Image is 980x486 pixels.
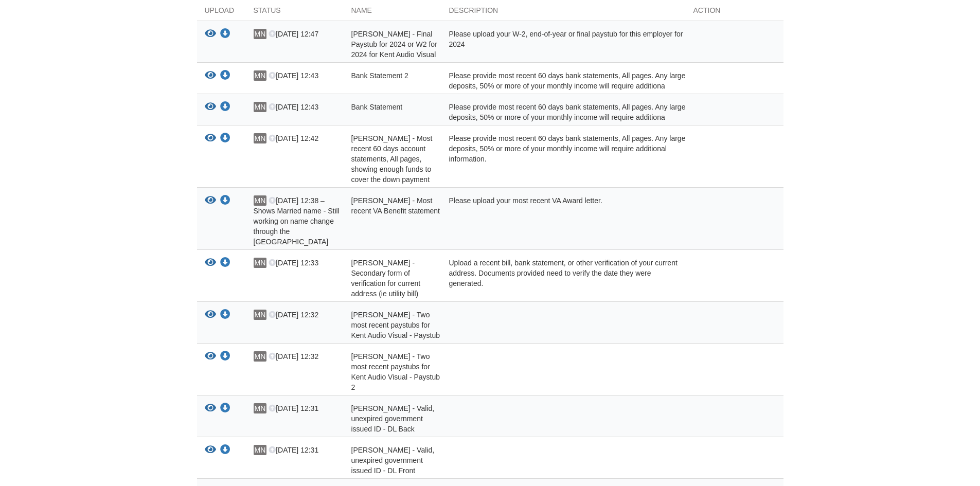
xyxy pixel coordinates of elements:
[269,352,318,361] span: [DATE] 12:32
[220,197,230,205] a: Download Myranda Nevins - Most recent VA Benefit statement
[205,310,216,320] button: View Myranda Nevins - Two most recent paystubs for Kent Audio Visual - Paystub
[269,71,318,80] span: [DATE] 12:43
[351,352,440,391] span: [PERSON_NAME] - Two most recent paystubs for Kent Audio Visual - Paystub 2
[246,5,344,21] div: Status
[205,70,216,81] button: View Bank Statement 2
[220,72,230,80] a: Download Bank Statement 2
[205,133,216,144] button: View Myranda Nevins - Most recent 60 days account statements, All pages, showing enough funds to ...
[254,403,267,413] span: MN
[220,30,230,39] a: Download Myranda Nevins - Final Paystub for 2024 or W2 for 2024 for Kent Audio Visual
[351,404,435,433] span: [PERSON_NAME] - Valid, unexpired government issued ID - DL Back
[254,258,267,268] span: MN
[269,259,318,267] span: [DATE] 12:33
[205,195,216,206] button: View Myranda Nevins - Most recent VA Benefit statement
[205,29,216,40] button: View Myranda Nevins - Final Paystub for 2024 or W2 for 2024 for Kent Audio Visual
[220,259,230,267] a: Download Myranda Nevins - Secondary form of verification for current address (ie utility bill)
[254,102,267,112] span: MN
[441,70,686,91] div: Please provide most recent 60 days bank statements, All pages. Any large deposits, 50% or more of...
[269,103,318,111] span: [DATE] 12:43
[441,29,686,60] div: Please upload your W-2, end-of-year or final paystub for this employer for 2024
[351,446,435,475] span: [PERSON_NAME] - Valid, unexpired government issued ID - DL Front
[351,196,440,215] span: [PERSON_NAME] - Most recent VA Benefit statement
[441,5,686,21] div: Description
[351,134,433,184] span: [PERSON_NAME] - Most recent 60 days account statements, All pages, showing enough funds to cover ...
[254,445,267,455] span: MN
[220,405,230,413] a: Download Myranda Nevins - Valid, unexpired government issued ID - DL Back
[254,310,267,320] span: MN
[254,196,340,246] span: [DATE] 12:38 – Shows Married name - Still working on name change through the [GEOGRAPHIC_DATA]
[269,404,318,412] span: [DATE] 12:31
[220,353,230,361] a: Download Myranda Nevins - Two most recent paystubs for Kent Audio Visual - Paystub 2
[269,30,318,38] span: [DATE] 12:47
[205,351,216,362] button: View Myranda Nevins - Two most recent paystubs for Kent Audio Visual - Paystub 2
[269,311,318,319] span: [DATE] 12:32
[254,195,267,206] span: MN
[344,5,441,21] div: Name
[197,5,246,21] div: Upload
[441,258,686,299] div: Upload a recent bill, bank statement, or other verification of your current address. Documents pr...
[441,102,686,122] div: Please provide most recent 60 days bank statements, All pages. Any large deposits, 50% or more of...
[220,446,230,455] a: Download Myranda Nevins - Valid, unexpired government issued ID - DL Front
[441,133,686,185] div: Please provide most recent 60 days bank statements, All pages. Any large deposits, 50% or more of...
[205,258,216,268] button: View Myranda Nevins - Secondary form of verification for current address (ie utility bill)
[351,311,440,339] span: [PERSON_NAME] - Two most recent paystubs for Kent Audio Visual - Paystub
[269,134,318,142] span: [DATE] 12:42
[254,29,267,39] span: MN
[205,102,216,113] button: View Bank Statement
[351,103,403,111] span: Bank Statement
[351,30,437,59] span: [PERSON_NAME] - Final Paystub for 2024 or W2 for 2024 for Kent Audio Visual
[351,259,421,298] span: [PERSON_NAME] - Secondary form of verification for current address (ie utility bill)
[254,133,267,143] span: MN
[205,445,216,456] button: View Myranda Nevins - Valid, unexpired government issued ID - DL Front
[220,103,230,112] a: Download Bank Statement
[254,351,267,362] span: MN
[269,446,318,454] span: [DATE] 12:31
[254,70,267,81] span: MN
[205,403,216,414] button: View Myranda Nevins - Valid, unexpired government issued ID - DL Back
[441,195,686,247] div: Please upload your most recent VA Award letter.
[220,311,230,319] a: Download Myranda Nevins - Two most recent paystubs for Kent Audio Visual - Paystub
[351,71,408,80] span: Bank Statement 2
[686,5,783,21] div: Action
[220,135,230,143] a: Download Myranda Nevins - Most recent 60 days account statements, All pages, showing enough funds...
